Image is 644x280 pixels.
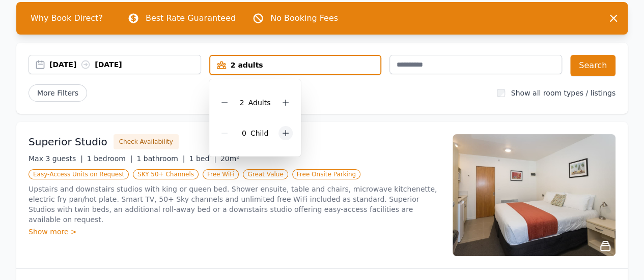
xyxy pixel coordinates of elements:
[29,184,440,225] p: Upstairs and downstairs studios with king or queen bed. Shower ensuite, table and chairs, microwa...
[292,169,360,179] span: Free Onsite Parking
[29,154,83,163] span: Max 3 guests |
[29,169,129,179] span: Easy-Access Units on Request
[87,154,133,163] span: 1 bedroom |
[133,169,199,179] span: SKY 50+ Channels
[248,99,271,107] span: Adult s
[210,60,381,70] div: 2 adults
[189,154,216,163] span: 1 bed |
[146,12,236,24] p: Best Rate Guaranteed
[29,84,87,102] span: More Filters
[22,8,111,28] span: Why Book Direct?
[242,129,246,137] span: 0
[29,135,107,149] h3: Superior Studio
[270,12,338,24] p: No Booking Fees
[240,99,244,107] span: 2
[250,129,268,137] span: Child
[203,169,239,179] span: Free WiFi
[29,227,440,237] div: Show more >
[220,154,239,163] span: 20m²
[570,55,615,76] button: Search
[114,134,179,149] button: Check Availability
[243,169,288,179] span: Great Value
[511,89,615,97] label: Show all room types / listings
[136,154,185,163] span: 1 bathroom |
[49,59,201,70] div: [DATE] [DATE]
